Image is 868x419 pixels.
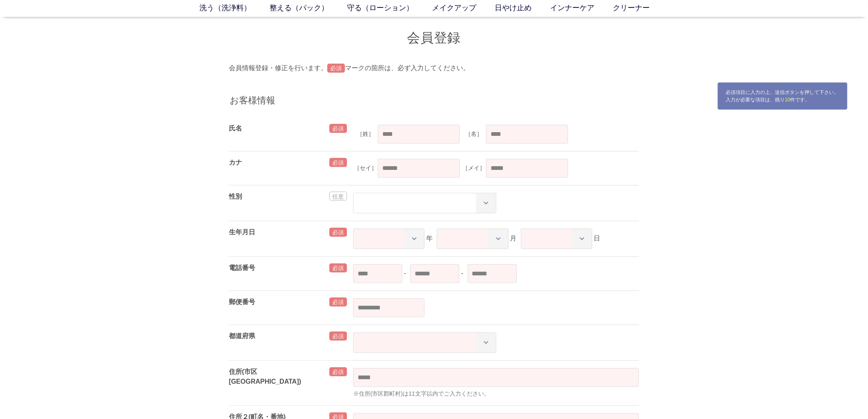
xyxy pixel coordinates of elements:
[229,94,639,109] p: お客様情報
[229,29,639,47] h1: 会員登録
[461,164,486,172] label: ［メイ］
[270,2,347,14] a: 整える（パック）
[461,130,486,138] label: ［名］
[229,193,242,200] label: 性別
[432,2,495,14] a: メイクアップ
[353,389,639,398] div: ※住所(市区郡町村)は11文字以内でご入力ください。
[229,63,639,73] p: 会員情報登録・修正を行います。 マークの箇所は、必ず入力してください。
[613,2,669,14] a: クリーナー
[229,332,255,339] label: 都道府県
[347,2,432,14] a: 守る（ローション）
[200,2,270,14] a: 洗う（洗浄料）
[229,229,255,236] label: 生年月日
[229,368,301,385] label: 住所(市区[GEOGRAPHIC_DATA])
[353,235,601,242] span: 年 月 日
[717,82,848,110] div: 必須項目に入力の上、送信ボタンを押して下さい。 入力が必要な項目は、残り 件です。
[495,2,550,14] a: 日やけ止め
[550,2,613,14] a: インナーケア
[353,164,378,172] label: ［セイ］
[353,270,519,277] span: - -
[353,130,378,138] label: ［姓］
[229,264,255,271] label: 電話番号
[785,97,790,103] span: 10
[229,125,242,132] label: 氏名
[229,298,255,305] label: 郵便番号
[229,159,242,166] label: カナ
